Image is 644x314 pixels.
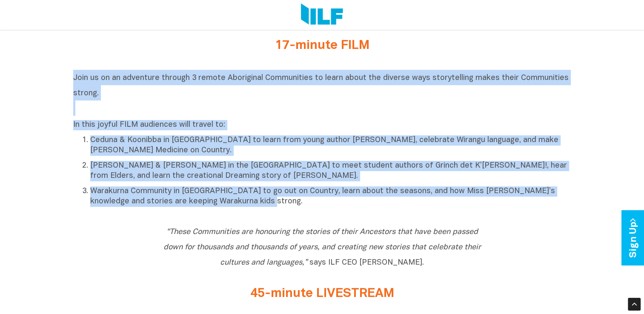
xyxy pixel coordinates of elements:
[73,74,569,97] span: Join us on an adventure through 3 remote Aboriginal Communities to learn about the diverse ways s...
[301,3,343,26] img: Logo
[90,186,571,207] p: Warakurna Community in [GEOGRAPHIC_DATA] to go out on Country, learn about the seasons, and how M...
[628,298,641,311] div: Scroll Back to Top
[163,228,481,266] span: says ILF CEO [PERSON_NAME].
[163,228,481,266] i: “These Communities are honouring the stories of their Ancestors that have been passed down for th...
[163,39,482,53] h2: 17-minute FILM
[90,161,571,181] p: [PERSON_NAME] & [PERSON_NAME] in the [GEOGRAPHIC_DATA] to meet student authors of Grinch det K’[P...
[73,120,571,130] p: In this joyful FILM audiences will travel to:
[163,287,482,301] h2: 45-minute LIVESTREAM
[90,135,571,156] p: Ceduna & Koonibba in [GEOGRAPHIC_DATA] to learn from young author [PERSON_NAME], celebrate Wirang...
